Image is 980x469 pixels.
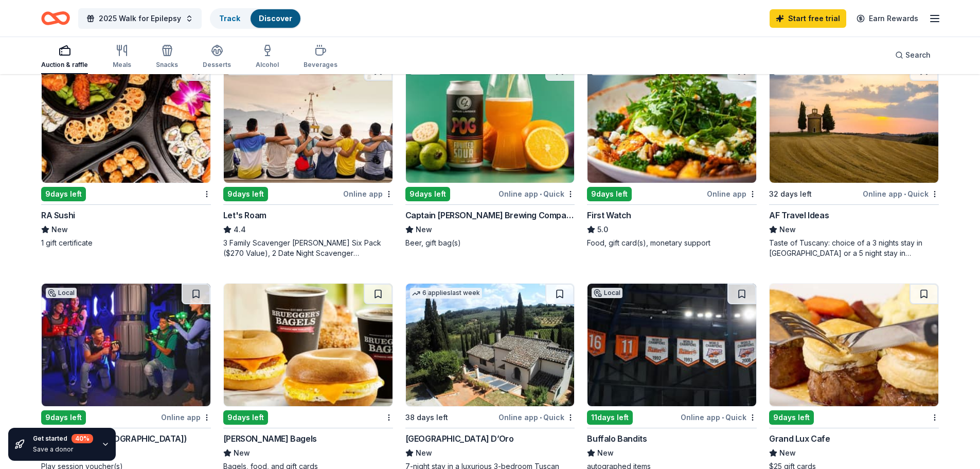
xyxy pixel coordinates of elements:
div: [GEOGRAPHIC_DATA] D’Oro [405,432,514,445]
button: Snacks [156,40,178,74]
img: Image for Laser Bounce (Long Island) [42,284,210,406]
div: Local [46,288,77,298]
button: Alcohol [256,40,279,74]
button: 2025 Walk for Epilepsy [78,8,202,29]
a: Start free trial [770,9,846,28]
div: 9 days left [41,187,86,201]
span: • [540,413,542,422]
div: First Watch [587,209,631,221]
span: New [51,223,68,236]
div: Food, gift card(s), monetary support [587,238,757,248]
div: 9 days left [405,187,450,201]
span: 2025 Walk for Epilepsy [99,12,181,25]
img: Image for Captain Lawrence Brewing Company [406,60,575,183]
span: • [904,190,906,198]
a: Discover [259,14,292,23]
button: Auction & raffle [41,40,88,74]
div: 1 gift certificate [41,238,211,248]
div: 9 days left [41,410,86,425]
div: Let's Roam [223,209,266,221]
button: Beverages [304,40,337,74]
a: Image for Let's Roam3 applieslast week9days leftOnline appLet's Roam4.43 Family Scavenger [PERSON... [223,60,393,258]
div: Online app Quick [498,187,575,200]
div: 3 Family Scavenger [PERSON_NAME] Six Pack ($270 Value), 2 Date Night Scavenger [PERSON_NAME] Two ... [223,238,393,258]
img: Image for Grand Lux Cafe [770,284,938,406]
a: Image for First Watch1 applylast week9days leftOnline appFirst Watch5.0Food, gift card(s), moneta... [587,60,757,248]
div: Online app [343,187,393,200]
div: Meals [113,61,131,69]
a: Image for Captain Lawrence Brewing CompanyLocal9days leftOnline app•QuickCaptain [PERSON_NAME] Br... [405,60,575,248]
span: New [779,447,796,459]
div: 9 days left [769,410,814,425]
img: Image for Buffalo Bandits [587,284,756,406]
span: New [234,447,250,459]
span: New [597,447,614,459]
div: Taste of Tuscany: choice of a 3 nights stay in [GEOGRAPHIC_DATA] or a 5 night stay in [GEOGRAPHIC... [769,238,939,258]
div: Beer, gift bag(s) [405,238,575,248]
div: 32 days left [769,188,812,200]
button: TrackDiscover [210,8,301,29]
button: Search [887,45,939,65]
div: Online app [707,187,757,200]
div: Online app Quick [681,411,757,424]
a: Image for AF Travel Ideas13 applieslast week32 days leftOnline app•QuickAF Travel IdeasNewTaste o... [769,60,939,258]
button: Meals [113,40,131,74]
span: • [540,190,542,198]
img: Image for First Watch [587,60,756,183]
button: Desserts [203,40,231,74]
div: AF Travel Ideas [769,209,829,221]
div: 9 days left [223,410,268,425]
span: 5.0 [597,223,608,236]
div: Online app Quick [863,187,939,200]
img: Image for AF Travel Ideas [770,60,938,183]
div: Beverages [304,61,337,69]
div: 9 days left [223,187,268,201]
div: Desserts [203,61,231,69]
div: Snacks [156,61,178,69]
span: 4.4 [234,223,246,236]
img: Image for Villa Sogni D’Oro [406,284,575,406]
a: Track [219,14,240,23]
div: Get started [33,434,93,443]
a: Image for RA Sushi9days leftRA SushiNew1 gift certificate [41,60,211,248]
div: Online app [161,411,211,424]
div: Captain [PERSON_NAME] Brewing Company [405,209,575,221]
div: Online app Quick [498,411,575,424]
img: Image for Let's Roam [224,60,393,183]
div: 9 days left [587,187,632,201]
div: 38 days left [405,411,448,424]
span: New [416,223,432,236]
div: Alcohol [256,61,279,69]
a: Earn Rewards [850,9,924,28]
div: 6 applies last week [410,288,482,299]
span: New [416,447,432,459]
div: Buffalo Bandits [587,432,647,445]
a: Home [41,6,70,30]
div: [PERSON_NAME] Bagels [223,432,317,445]
div: RA Sushi [41,209,75,221]
span: Search [905,49,931,61]
div: Local [592,288,622,298]
div: 11 days left [587,410,633,425]
div: 40 % [72,434,93,443]
div: Save a donor [33,445,93,454]
div: Auction & raffle [41,61,88,69]
img: Image for Bruegger's Bagels [224,284,393,406]
span: • [722,413,724,422]
span: New [779,223,796,236]
img: Image for RA Sushi [42,60,210,183]
div: Grand Lux Cafe [769,432,830,445]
